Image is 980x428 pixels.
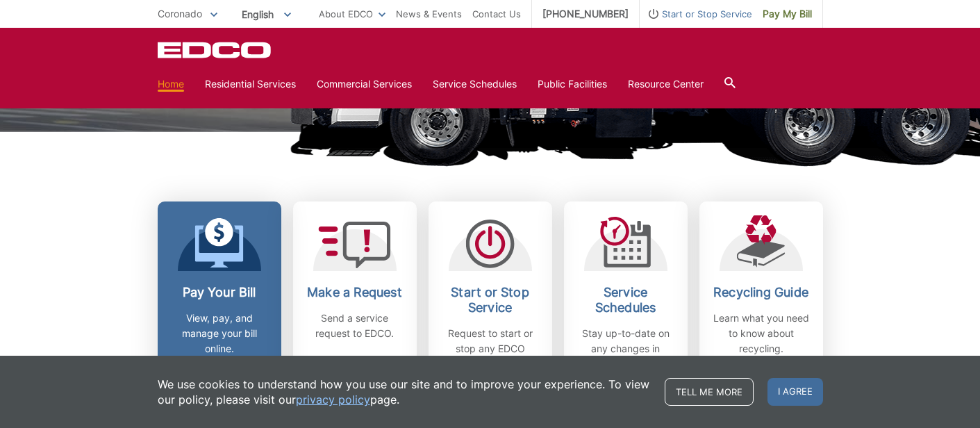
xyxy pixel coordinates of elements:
p: Send a service request to EDCO. [304,311,406,341]
h2: Start or Stop Service [439,285,542,315]
a: Public Facilities [538,76,607,92]
span: Pay My Bill [763,6,812,22]
p: Request to start or stop any EDCO services. [439,326,542,372]
a: News & Events [396,6,462,22]
a: Resource Center [628,76,704,92]
p: Stay up-to-date on any changes in schedules. [574,326,677,372]
a: Recycling Guide Learn what you need to know about recycling. [699,201,823,386]
a: Commercial Services [317,76,412,92]
a: Tell me more [665,378,754,406]
h2: Recycling Guide [710,285,813,300]
a: Contact Us [472,6,521,22]
h2: Pay Your Bill [168,285,271,300]
span: English [231,3,301,26]
span: I agree [767,378,823,406]
a: Service Schedules [433,76,517,92]
span: Coronado [158,8,202,19]
h2: Make a Request [304,285,406,300]
a: Home [158,76,184,92]
p: View, pay, and manage your bill online. [168,311,271,356]
h2: Service Schedules [574,285,677,315]
a: Service Schedules Stay up-to-date on any changes in schedules. [564,201,688,386]
a: About EDCO [319,6,385,22]
a: EDCD logo. Return to the homepage. [158,42,273,58]
a: Residential Services [205,76,296,92]
p: Learn what you need to know about recycling. [710,311,813,356]
a: Make a Request Send a service request to EDCO. [293,201,417,386]
p: We use cookies to understand how you use our site and to improve your experience. To view our pol... [158,377,651,407]
a: Pay Your Bill View, pay, and manage your bill online. [158,201,281,386]
a: privacy policy [296,392,370,407]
